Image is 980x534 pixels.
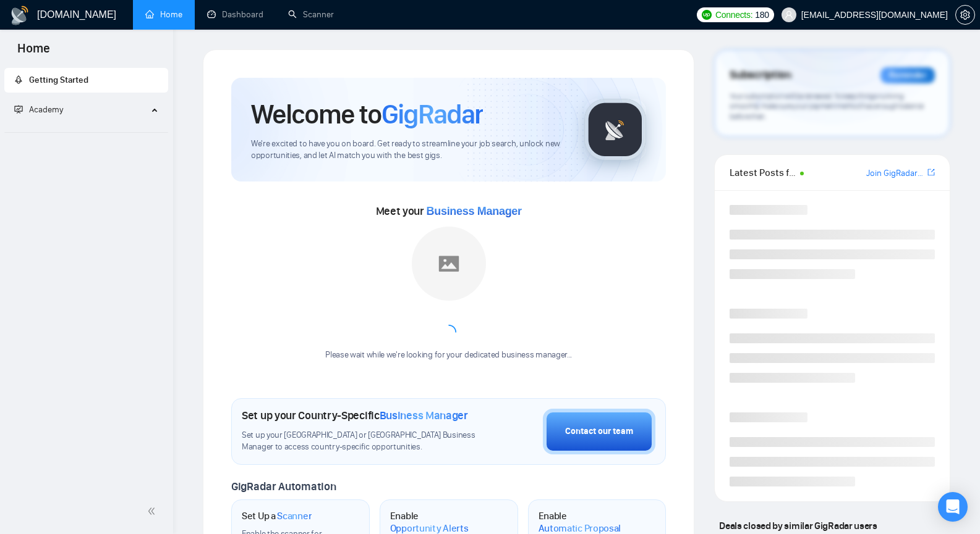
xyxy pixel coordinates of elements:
[251,138,565,162] span: We're excited to have you on board. Get ready to streamline your job search, unlock new opportuni...
[147,505,160,517] span: double-left
[730,165,796,180] span: Latest Posts from the GigRadar Community
[380,409,468,422] span: Business Manager
[412,227,486,301] img: placeholder.png
[584,99,646,161] img: gigradar-logo.png
[927,167,935,177] span: export
[277,510,312,522] span: Scanner
[381,98,483,131] span: GigRadar
[288,9,334,20] a: searchScanner
[543,409,655,454] button: Contact our team
[231,480,336,493] span: GigRadar Automation
[14,75,23,84] span: rocket
[4,68,168,93] li: Getting Started
[439,323,459,343] span: loading
[755,8,769,22] span: 180
[785,10,793,19] span: user
[7,40,60,65] span: Home
[427,205,522,217] span: Business Manager
[10,6,30,25] img: logo
[242,409,468,422] h1: Set up your Country-Specific
[242,430,481,453] span: Set up your [GEOGRAPHIC_DATA] or [GEOGRAPHIC_DATA] Business Manager to access country-specific op...
[4,127,168,135] li: Academy Homepage
[376,204,522,218] span: Meet your
[938,492,968,522] div: Open Intercom Messenger
[14,104,63,115] span: Academy
[251,98,483,131] h1: Welcome to
[955,5,975,25] button: setting
[242,510,312,522] h1: Set Up a
[927,167,935,178] a: export
[14,105,23,114] span: fund-projection-screen
[390,510,478,534] h1: Enable
[730,65,791,86] span: Subscription
[956,10,974,20] span: setting
[207,9,263,20] a: dashboardDashboard
[866,167,925,180] a: Join GigRadar Slack Community
[955,10,975,20] a: setting
[702,10,712,20] img: upwork-logo.png
[318,349,579,361] div: Please wait while we're looking for your dedicated business manager...
[29,75,88,85] span: Getting Started
[565,425,633,438] div: Contact our team
[715,8,752,22] span: Connects:
[29,104,63,115] span: Academy
[730,91,924,121] span: Your subscription will be renewed. To keep things running smoothly, make sure your payment method...
[880,67,935,83] div: Reminder
[145,9,182,20] a: homeHome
